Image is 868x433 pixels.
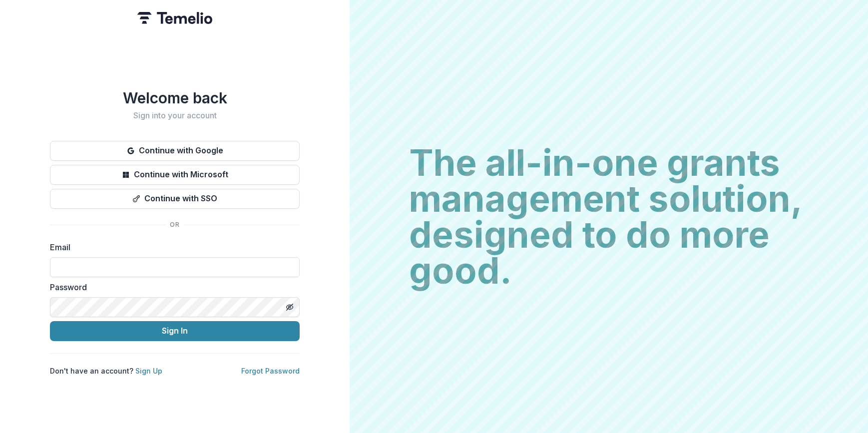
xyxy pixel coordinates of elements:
[50,241,294,253] label: Email
[50,89,300,107] h1: Welcome back
[135,367,162,375] a: Sign Up
[50,141,300,161] button: Continue with Google
[241,367,300,375] a: Forgot Password
[50,281,294,293] label: Password
[50,189,300,209] button: Continue with SSO
[282,299,298,315] button: Toggle password visibility
[50,165,300,185] button: Continue with Microsoft
[50,366,162,376] p: Don't have an account?
[50,111,300,120] h2: Sign into your account
[50,321,300,341] button: Sign In
[137,12,212,24] img: Temelio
